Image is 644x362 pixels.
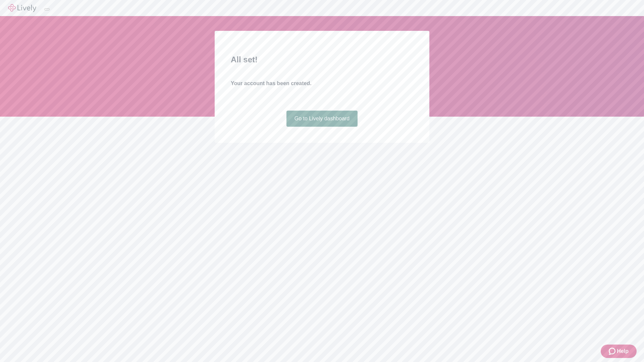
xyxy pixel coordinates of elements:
[8,4,36,12] img: Lively
[231,79,413,87] h4: Your account has been created.
[44,8,50,10] button: Log out
[609,347,617,355] svg: Zendesk support icon
[617,347,629,355] span: Help
[286,111,358,127] a: Go to Lively dashboard
[231,54,413,66] h2: All set!
[601,345,637,358] button: Zendesk support iconHelp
